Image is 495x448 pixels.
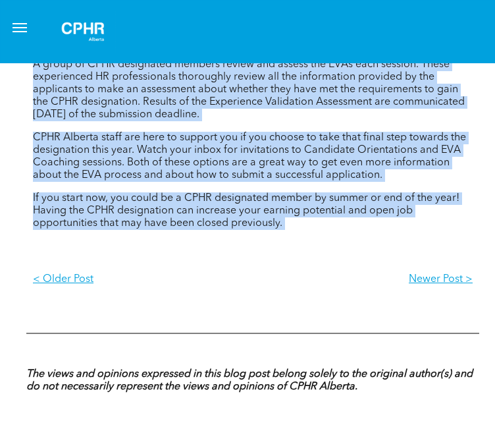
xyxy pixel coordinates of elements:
[33,192,473,230] p: If you start now, you could be a CPHR designated member by summer or end of the year! Having the ...
[253,263,473,296] a: Newer Post >
[33,132,473,182] p: CPHR Alberta staff are here to support you if you choose to take that final step towards the desi...
[7,14,33,41] button: menu
[50,11,116,53] img: A white background with a few lines on it
[26,369,473,392] strong: The views and opinions expressed in this blog post belong solely to the original author(s) and do...
[253,273,473,286] p: Newer Post >
[33,263,253,296] a: < Older Post
[33,59,473,121] p: A group of CPHR designated members review and assess the EVAs each session. These experienced HR ...
[33,273,253,286] p: < Older Post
